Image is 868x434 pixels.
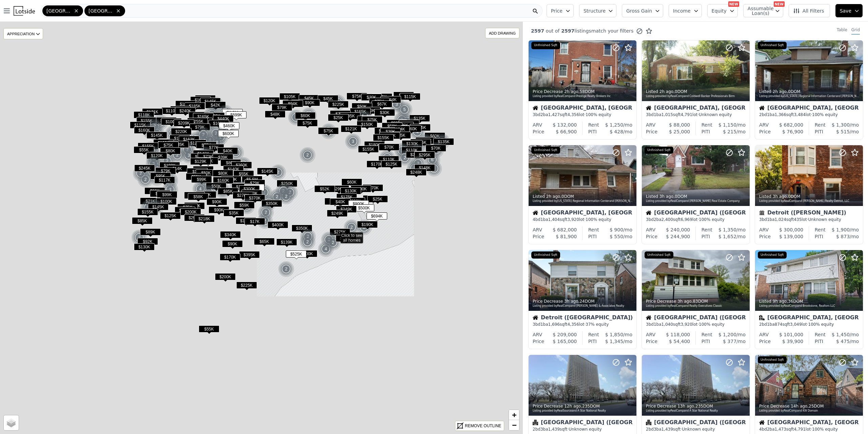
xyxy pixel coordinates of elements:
[399,120,419,130] div: $80K
[14,6,35,16] img: Lotside
[345,133,361,150] div: 3
[401,125,421,132] span: $160K
[712,121,746,128] div: /mo
[340,112,360,122] div: $85K
[297,119,318,127] span: $75K
[195,95,216,102] span: $138K
[374,109,395,119] div: $30K
[659,89,673,94] time: 2025-09-02 14:43
[553,122,577,128] span: $ 132,000
[702,128,710,135] div: PITI
[533,94,633,98] div: Listing provided by RealComp and Prestige Realty Brokers Inc
[189,112,209,119] span: $149K
[588,128,597,135] div: PITI
[350,108,371,118] div: $165K
[330,110,351,117] span: $70K
[190,96,211,106] div: $169K
[219,122,239,132] div: $460K
[379,132,400,142] div: $115K
[174,119,194,127] span: $209K
[409,115,430,122] span: $135K
[380,128,401,138] div: $30K
[374,127,395,137] div: $325K
[146,118,163,134] img: g1.png
[410,124,431,131] span: $115K
[409,115,430,125] div: $135K
[389,126,410,135] div: $104K
[567,112,579,117] span: 4,356
[673,7,691,14] span: Income
[382,122,402,130] span: $50K
[400,93,420,103] div: $115K
[189,112,209,121] div: $149K
[646,94,746,98] div: Listing provided by RealComp and Coldwell Banker Professionals Birm
[425,132,445,139] span: $60K
[434,133,451,150] img: g1.png
[357,121,377,131] div: $150K
[710,128,746,135] div: /mo
[209,120,229,130] div: $160K
[299,95,319,102] span: $45K
[195,95,216,105] div: $138K
[345,133,361,150] img: g1.png
[175,100,196,108] span: $125K
[646,112,746,117] div: 3 bd 1 ba sqft lot · Unknown equity
[340,112,360,119] span: $85K
[380,128,401,135] span: $30K
[171,128,192,135] span: $220K
[149,125,165,141] img: g1.png
[422,133,439,149] div: 3
[646,89,746,94] div: Listed , 0 DOM
[748,6,769,16] span: Assumable Loan(s)
[400,93,420,100] span: $115K
[669,4,702,17] button: Income
[433,138,454,148] div: $135K
[369,98,390,108] div: $75K
[815,128,823,135] div: PITI
[533,105,632,112] div: [GEOGRAPHIC_DATA], [GEOGRAPHIC_DATA]
[152,114,169,130] img: g1.png
[396,101,413,118] div: 5
[533,105,538,111] img: House
[288,109,304,126] div: 2
[588,121,599,128] div: Rent
[759,89,860,94] div: Listed , 0 DOM
[718,122,736,128] span: $ 1,150
[389,126,410,133] span: $104K
[782,129,803,134] span: $ 76,900
[195,127,212,143] img: g1.png
[170,106,191,113] span: $50K
[794,112,805,117] span: 3,484
[393,122,414,129] span: $45K
[170,135,190,145] div: $160K
[282,100,303,110] div: $94K
[190,124,210,131] span: $79K
[662,112,673,117] span: 1,015
[259,97,280,104] span: $120K
[533,128,544,135] div: Price
[205,101,226,109] span: $42K
[360,107,380,114] span: $40K
[318,95,338,102] span: $45K
[380,96,401,106] div: $144K
[330,94,346,111] img: g1.png
[399,113,415,130] img: g1.png
[584,7,605,14] span: Structure
[579,4,616,17] button: Structure
[217,105,234,121] img: g1.png
[330,110,351,120] div: $70K
[165,126,181,142] img: g1.png
[758,42,787,49] div: Unfinished Sqft
[399,113,415,130] div: 2
[204,106,220,122] div: 2
[533,89,633,94] div: Price Decrease , 58 DOM
[605,122,623,128] span: $ 1,250
[217,105,233,121] div: 3
[755,40,863,139] a: Listed 2h ago,0DOMListing provided by[US_STATE] Regional Information Centerand [PERSON_NAME]Unfin...
[759,105,859,112] div: [GEOGRAPHIC_DATA], [GEOGRAPHIC_DATA]
[548,112,560,117] span: 1,427
[161,107,182,117] div: $110K
[195,127,212,143] div: 2
[646,128,657,135] div: Price
[170,135,190,142] span: $160K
